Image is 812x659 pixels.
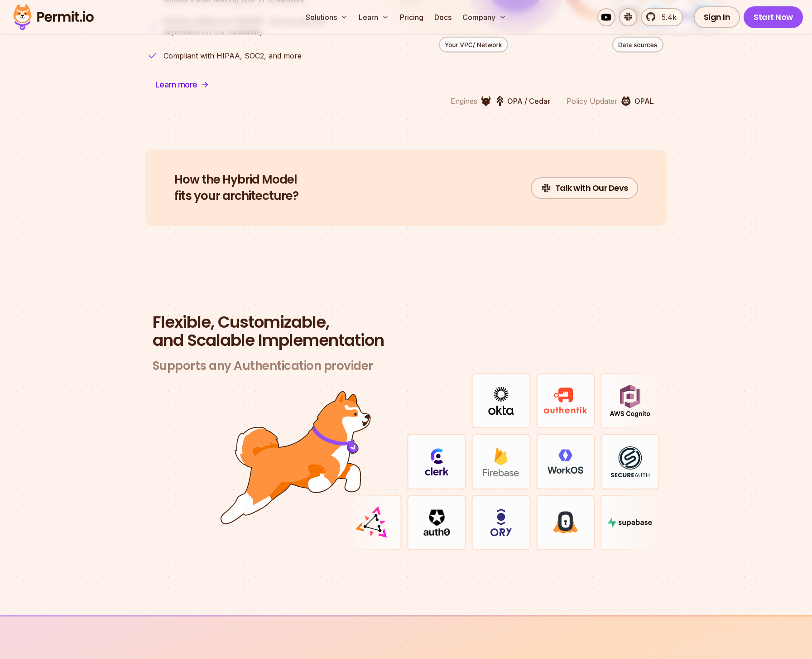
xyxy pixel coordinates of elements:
a: Docs [431,8,455,26]
button: Solutions [302,8,351,26]
button: Company [459,8,510,26]
a: Talk with Our Devs [531,177,638,199]
span: How the Hybrid Model [174,172,298,188]
p: OPA / Cedar [507,96,550,107]
img: Permit logo [9,2,98,33]
a: 5.4k [641,8,683,26]
span: 5.4k [656,12,677,23]
span: Flexible, Customizable, [153,313,660,331]
h2: and Scalable Implementation [153,313,660,349]
p: OPAL [634,96,654,107]
p: Policy Updater [567,96,618,107]
a: Pricing [396,8,427,26]
h3: Supports any Authentication provider [153,359,660,373]
span: Learn more [155,78,197,91]
button: Learn [355,8,393,26]
p: Compliant with HIPAA, SOC2, and more [163,50,302,61]
a: Sign In [694,6,740,28]
a: Learn more [145,74,219,96]
p: Engines [451,96,477,107]
a: Start Now [744,6,803,28]
h2: fits your architecture? [174,172,298,204]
